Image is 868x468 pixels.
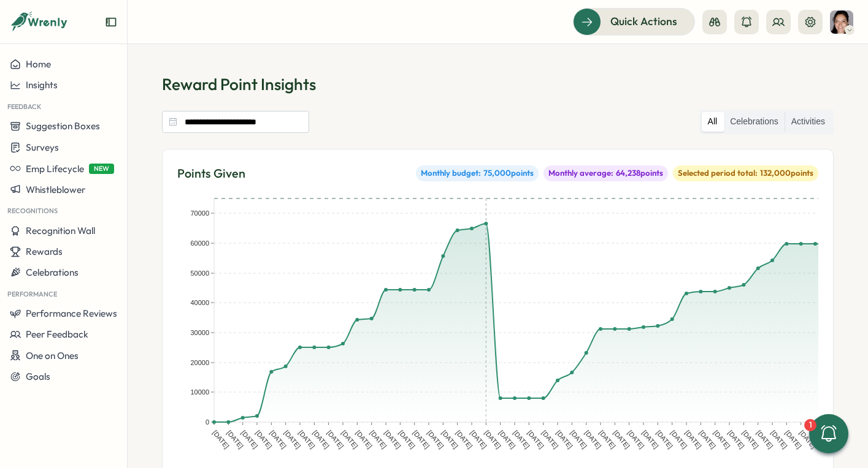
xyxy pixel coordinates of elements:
text: [DATE] [798,429,817,450]
text: [DATE] [398,429,417,450]
text: [DATE] [526,429,545,450]
text: [DATE] [297,429,316,450]
span: 75,000 points [483,168,534,179]
span: Suggestion Boxes [26,120,100,132]
text: [DATE] [569,429,588,450]
text: [DATE] [483,429,502,450]
text: 60000 [190,240,209,247]
text: [DATE] [640,429,659,450]
text: [DATE] [269,429,288,450]
text: [DATE] [340,429,359,450]
text: [DATE] [726,429,745,450]
span: Celebrations [26,266,79,278]
text: 40000 [190,299,209,306]
text: [DATE] [412,429,431,450]
text: [DATE] [755,429,774,450]
p: Points Given [177,164,245,183]
text: [DATE] [698,429,717,450]
text: [DATE] [626,429,645,450]
text: [DATE] [211,429,230,450]
text: [DATE] [469,429,488,450]
button: Quick Actions [573,8,695,35]
span: Goals [26,371,50,382]
text: 70000 [190,209,209,217]
text: [DATE] [712,429,731,450]
text: 0 [205,418,209,426]
text: [DATE] [240,429,259,450]
text: [DATE] [226,429,245,450]
text: [DATE] [683,429,702,450]
text: [DATE] [555,429,574,450]
text: [DATE] [497,429,517,450]
text: [DATE] [426,429,445,450]
text: [DATE] [312,429,331,450]
span: Home [26,58,51,70]
text: [DATE] [283,429,302,450]
text: 50000 [190,270,209,277]
label: Celebrations [724,112,785,132]
span: Monthly budget: [421,168,481,179]
span: Whistleblower [26,184,85,195]
button: Expand sidebar [105,16,117,28]
text: [DATE] [612,429,631,450]
span: Surveys [26,142,59,153]
text: [DATE] [784,429,803,450]
span: Monthly average: [548,168,613,179]
text: [DATE] [597,429,616,450]
text: [DATE] [383,429,402,450]
h1: Reward Point Insights [162,74,834,95]
text: [DATE] [369,429,388,450]
span: Performance Reviews [26,308,117,319]
text: [DATE] [540,429,559,450]
text: [DATE] [440,429,459,450]
text: [DATE] [669,429,688,450]
text: [DATE] [455,429,474,450]
text: [DATE] [326,429,345,450]
img: India Bastien [830,10,853,34]
text: [DATE] [355,429,374,450]
span: 132,000 points [760,168,813,179]
text: [DATE] [769,429,788,450]
span: One on Ones [26,350,79,361]
span: Insights [26,79,58,91]
button: 1 [809,414,848,453]
label: All [702,112,724,132]
span: Peer Feedback [26,328,88,340]
span: NEW [89,164,114,174]
label: Activities [785,112,831,132]
text: [DATE] [583,429,602,450]
text: 20000 [190,359,209,366]
span: Quick Actions [610,13,677,29]
text: 10000 [190,388,209,396]
div: 1 [804,419,816,431]
text: [DATE] [254,429,273,450]
span: Rewards [26,246,63,257]
span: Emp Lifecycle [26,163,84,175]
text: [DATE] [512,429,531,450]
text: [DATE] [741,429,760,450]
span: Selected period total: [678,168,758,179]
span: 64,238 points [616,168,663,179]
text: 30000 [190,329,209,336]
text: [DATE] [655,429,674,450]
span: Recognition Wall [26,225,95,236]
